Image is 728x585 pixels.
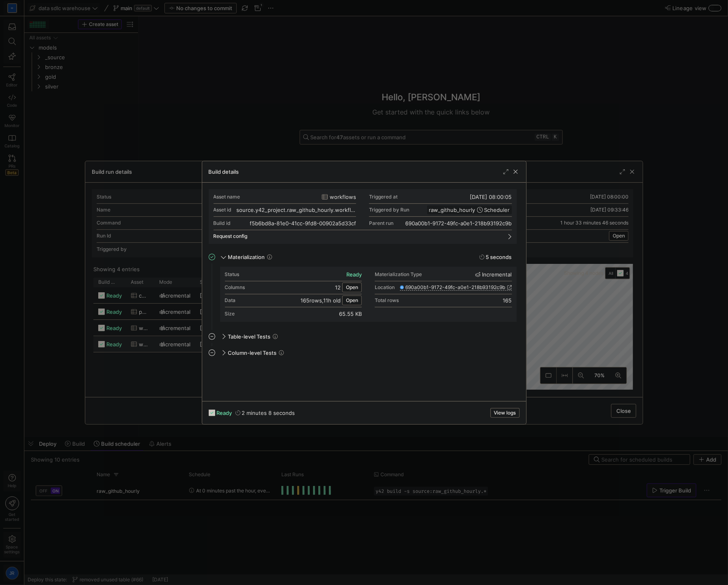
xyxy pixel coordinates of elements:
[214,207,232,213] div: Asset id
[369,207,409,213] div: Triggered by Run
[217,410,232,416] span: ready
[494,410,516,416] span: View logs
[346,271,362,278] div: ready
[237,207,356,213] div: source.y42_project.raw_github_hourly.workflows
[225,298,236,303] div: Data
[484,207,510,213] span: Scheduler
[214,194,240,200] div: Asset name
[225,285,245,290] div: Columns
[369,194,397,200] div: Triggered at
[406,220,512,227] div: 690a00b1-9172-49fc-a0e1-218b93192c9b
[429,207,475,213] span: raw_github_hourly
[209,346,517,359] mat-expansion-panel-header: Column-level Tests
[330,194,356,200] span: workflows
[214,230,512,242] mat-expansion-panel-header: Request config
[346,298,358,303] span: Open
[209,250,517,263] mat-expansion-panel-header: Materialization5 seconds
[209,330,517,343] mat-expansion-panel-header: Table-level Tests
[406,285,505,290] span: 690a00b1-9172-49fc-a0e1-218b93192c9b
[342,296,362,305] button: Open
[400,285,512,290] a: 690a00b1-9172-49fc-a0e1-218b93192c9b
[490,408,520,418] button: View logs
[470,194,512,200] span: [DATE] 08:00:05
[346,285,358,290] span: Open
[300,297,341,304] div: ,
[427,205,512,214] button: raw_github_hourlyScheduler
[225,311,235,317] div: Size
[209,168,239,175] h3: Build details
[375,285,395,290] div: Location
[486,254,512,260] y42-duration: 5 seconds
[214,233,502,239] mat-panel-title: Request config
[242,410,295,416] y42-duration: 2 minutes 8 seconds
[482,271,512,278] span: incremental
[335,284,341,291] span: 12
[339,311,362,317] div: 65.55 KB
[209,267,517,330] div: Materialization5 seconds
[250,220,356,227] div: f5b6bd8a-81e0-41cc-9fd8-00902a5d33cf
[228,254,265,260] span: Materialization
[369,220,393,226] span: Parent run
[228,333,271,340] span: Table-level Tests
[375,272,422,277] div: Materialization Type
[375,298,399,303] div: Total rows
[323,297,341,304] span: 11h old
[300,297,322,304] span: 165 rows
[214,220,231,226] div: Build id
[225,272,240,277] div: Status
[503,297,512,304] div: 165
[342,283,362,292] button: Open
[228,350,277,356] span: Column-level Tests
